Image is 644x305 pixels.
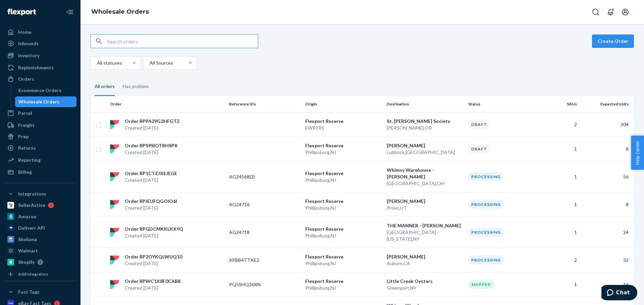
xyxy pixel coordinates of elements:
p: PQ5SHQ36XN [229,281,283,288]
div: Processing [468,200,504,209]
p: Flexport Reserve [305,226,381,232]
p: Flexport Reserve [305,253,381,260]
p: THE MANNER - [PERSON_NAME] [387,222,463,229]
div: Has problem [123,78,149,95]
input: All Sources [149,60,150,66]
a: Inbounds [4,38,76,49]
div: Processing [468,172,504,181]
td: 32 [580,248,634,272]
button: Create Order [592,34,634,48]
a: Walmart [4,245,76,256]
td: 24 [580,217,634,248]
th: Expected Units [580,96,634,112]
p: Flexport Reserve [305,142,381,149]
p: Order RP1CTZJXEJEGE [125,170,177,177]
ol: breadcrumbs [86,2,154,22]
p: Order RPS9SIOTRHSP8 [125,142,177,149]
div: Inbounds [18,40,39,47]
p: [PERSON_NAME] [387,142,463,149]
div: Integrations [18,190,46,197]
div: Shopify [18,259,35,265]
td: 1 [542,137,580,161]
button: Open Search Box [589,5,602,19]
div: All orders [95,78,115,96]
div: Freight [18,122,35,129]
p: [PERSON_NAME] , OR [387,125,463,131]
div: Prep [18,133,29,140]
a: Replenishments [4,62,76,73]
p: Phillipsburg , NJ [305,149,381,156]
div: Ecommerce Orders [18,87,61,94]
p: [GEOGRAPHIC_DATA] , OH [387,180,463,187]
button: Close Navigation [63,5,76,19]
p: Order RPJEUFQGOIO6I [125,198,177,205]
p: EWR1RS [305,125,381,131]
p: Auburn , CA [387,260,463,267]
p: Order RP2OYKQLWUQ10 [125,253,182,260]
img: flexport logo [110,228,119,237]
p: Created [DATE] [125,125,180,131]
td: 8 [580,192,634,217]
a: Inventory [4,50,76,61]
a: Returns [4,143,76,153]
a: Parcel [4,108,76,119]
p: Phillipsburg , NJ [305,232,381,239]
p: Greenport , NY [387,285,463,291]
img: flexport logo [110,144,119,154]
a: Shopify [4,257,76,268]
button: Help Center [631,136,644,170]
div: Home [18,29,32,35]
p: Order RPWC1X8F0CAB8 [125,278,180,285]
p: Phillipsburg , NJ [305,177,381,183]
div: Walmart [18,247,38,254]
p: Created [DATE] [125,232,183,239]
p: Flexport Reserve [305,198,381,205]
th: Order [107,96,226,112]
iframe: Opens a widget where you can chat to one of our agents [601,285,637,302]
div: Wholesale Orders [18,98,59,105]
p: Little Creek Oysters [387,278,463,285]
button: Integrations [4,188,76,199]
p: Created [DATE] [125,260,182,267]
a: Home [4,27,76,37]
p: Created [DATE] [125,205,177,211]
div: Processing [468,228,504,237]
a: Wholesale Orders [91,8,149,15]
div: Inventory [18,52,40,59]
th: Destination [384,96,466,112]
a: Add Integration [4,270,76,278]
button: Open notifications [604,5,617,19]
td: 56 [580,161,634,192]
div: Deliverr API [18,225,45,231]
input: Search orders [107,34,258,48]
p: AG24716 [229,201,283,208]
p: [PERSON_NAME] [387,253,463,260]
a: Freight [4,120,76,131]
a: Wholesale Orders [15,96,77,107]
img: flexport logo [110,120,119,129]
a: Deliverr API [4,223,76,233]
th: Origin [303,96,384,112]
p: Flexport Reserve [305,118,381,125]
p: Lubbock , [GEOGRAPHIC_DATA] [387,149,463,156]
div: Draft [468,144,490,153]
div: Reporting [18,157,41,163]
td: 8 [580,137,634,161]
div: Returns [18,145,36,151]
td: 304 [580,112,634,137]
div: Shipped [468,280,494,289]
p: Created [DATE] [125,149,177,156]
p: St. [PERSON_NAME] Society [387,118,463,125]
p: Created [DATE] [125,285,180,291]
th: Status [466,96,542,112]
a: Prep [4,131,76,142]
div: Add Integration [18,271,48,277]
td: 16 [580,272,634,297]
a: Amazon [4,211,76,222]
img: flexport logo [110,280,119,289]
a: Ecommerce Orders [15,85,77,96]
p: [PERSON_NAME] [387,198,463,205]
a: Billing [4,167,76,177]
